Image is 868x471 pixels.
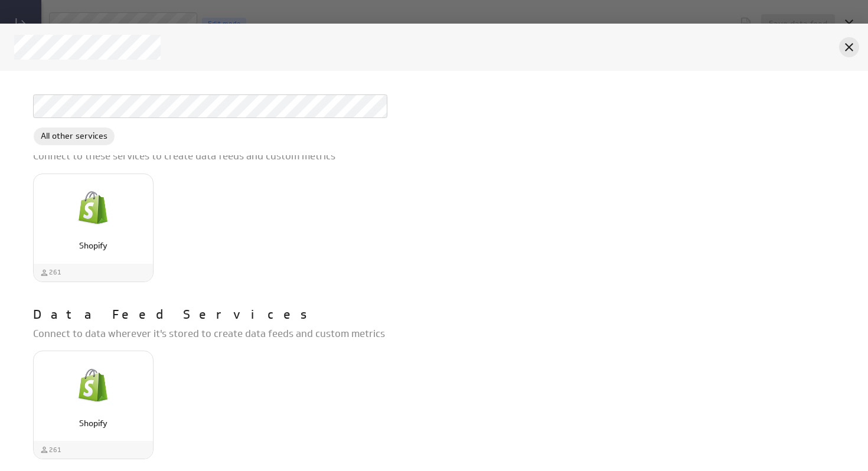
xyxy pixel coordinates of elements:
p: Shopify [46,240,141,252]
div: Cancel [839,37,859,57]
div: Shopify [33,351,154,459]
p: Connect to these services to create data feeds and custom metrics [33,149,844,163]
p: Connect to data wherever it's stored to create data feeds and custom metrics [33,326,844,341]
p: Data Feed Services [33,306,319,325]
img: image8826962824540305007.png [74,189,112,227]
div: Shopify [33,174,154,282]
span: 261 [49,445,61,455]
span: All other services [34,130,115,142]
div: Used by 261 customers [40,267,61,277]
div: All other services [33,127,115,146]
p: Shopify [46,417,141,430]
div: Used by 261 customers [40,445,61,455]
span: 261 [49,267,61,277]
img: image8826962824540305007.png [74,367,112,404]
